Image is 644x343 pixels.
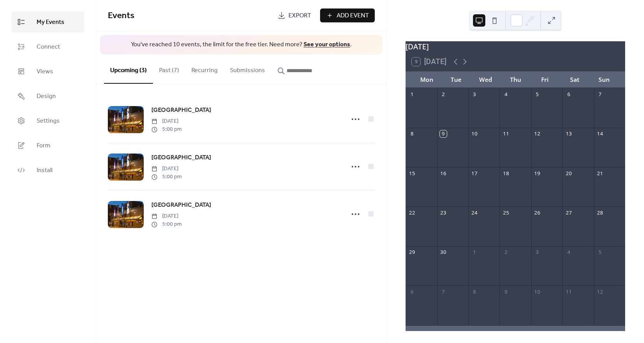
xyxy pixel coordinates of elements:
span: Form [37,141,50,150]
a: [GEOGRAPHIC_DATA] [151,200,211,210]
span: You've reached 10 events, the limit for the free tier. Need more? . [108,41,375,49]
div: 12 [597,288,604,295]
a: [GEOGRAPHIC_DATA] [151,105,211,115]
a: Install [12,160,84,181]
button: Upcoming (3) [104,54,153,84]
span: 5:00 pm [151,220,182,228]
div: Sun [589,71,619,88]
span: Install [37,166,52,175]
span: Connect [37,42,60,52]
a: See your options [304,39,350,51]
a: Export [272,8,317,22]
a: Design [12,86,84,106]
div: 9 [503,288,510,295]
a: Views [12,61,84,82]
span: [DATE] [151,212,182,220]
a: Settings [12,110,84,131]
div: 27 [565,210,572,216]
span: Settings [37,117,60,126]
div: 10 [471,130,478,137]
div: 5 [597,249,604,256]
div: 1 [408,91,415,98]
span: My Events [37,18,64,27]
span: Design [37,92,56,101]
div: 6 [408,288,415,295]
div: 2 [503,249,510,256]
div: Wed [471,71,501,88]
div: 30 [440,249,447,256]
div: 4 [503,91,510,98]
div: 3 [471,91,478,98]
a: Connect [12,36,84,57]
span: 5:00 pm [151,125,182,133]
div: 17 [471,170,478,177]
div: 13 [565,130,572,137]
span: [GEOGRAPHIC_DATA] [151,153,211,162]
div: 26 [534,210,541,216]
div: Fri [530,71,560,88]
div: 14 [597,130,604,137]
div: 2 [440,91,447,98]
div: 3 [534,249,541,256]
button: Recurring [185,54,224,83]
div: Tue [441,71,471,88]
span: 5:00 pm [151,173,182,181]
div: 7 [597,91,604,98]
button: Past (7) [153,54,185,83]
div: Thu [501,71,530,88]
div: Mon [412,71,441,88]
div: 20 [565,170,572,177]
div: 29 [408,249,415,256]
span: Export [288,11,311,20]
div: 8 [471,288,478,295]
div: 1 [471,249,478,256]
div: 19 [534,170,541,177]
div: 24 [471,210,478,216]
div: 28 [597,210,604,216]
div: 21 [597,170,604,177]
span: Views [37,67,53,76]
a: Form [12,135,84,156]
button: Submissions [224,54,271,83]
a: [GEOGRAPHIC_DATA] [151,153,211,163]
div: 7 [440,288,447,295]
div: 12 [534,130,541,137]
div: 23 [440,210,447,216]
div: 10 [534,288,541,295]
div: 4 [565,249,572,256]
div: 16 [440,170,447,177]
div: 6 [565,91,572,98]
div: Sat [560,71,589,88]
div: 15 [408,170,415,177]
div: 18 [503,170,510,177]
span: [DATE] [151,165,182,173]
span: [GEOGRAPHIC_DATA] [151,106,211,115]
div: 9 [440,130,447,137]
div: 22 [408,210,415,216]
div: 25 [503,210,510,216]
div: [DATE] [406,41,625,52]
a: My Events [12,12,84,32]
span: Events [108,7,134,24]
div: 5 [534,91,541,98]
div: 11 [565,288,572,295]
div: 11 [503,130,510,137]
div: 8 [408,130,415,137]
span: [DATE] [151,117,182,125]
